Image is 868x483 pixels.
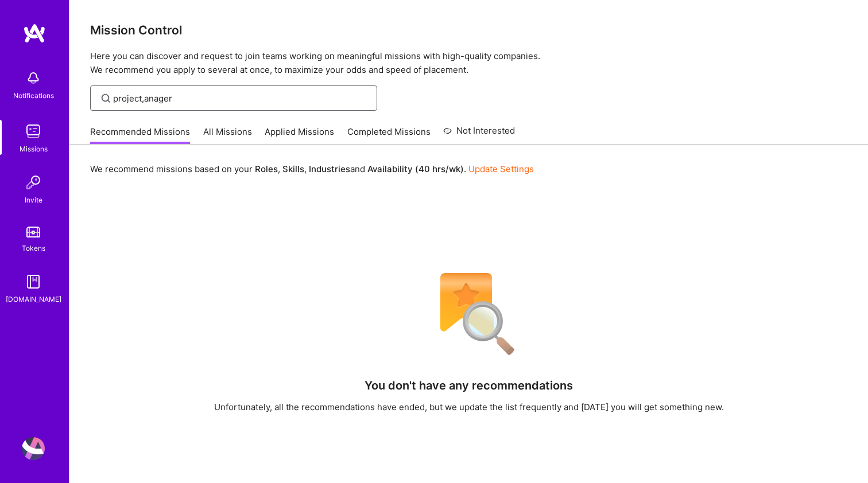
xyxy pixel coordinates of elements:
p: We recommend missions based on your , , and . [90,163,534,175]
img: No Results [420,266,518,363]
b: Roles [255,163,278,174]
h4: You don't have any recommendations [365,379,573,392]
img: guide book [22,270,45,293]
img: tokens [26,227,40,237]
a: Applied Missions [265,126,334,145]
a: Not Interested [443,124,515,145]
div: Unfortunately, all the recommendations have ended, but we update the list frequently and [DATE] y... [214,401,724,413]
input: Find Mission... [113,92,369,104]
p: Here you can discover and request to join teams working on meaningful missions with high-quality ... [90,49,847,77]
img: Invite [22,171,45,194]
img: logo [23,23,46,44]
img: bell [22,67,45,89]
a: User Avatar [19,437,48,460]
a: Update Settings [468,163,534,174]
img: User Avatar [22,437,45,460]
div: Invite [25,194,42,206]
h3: Mission Control [90,23,847,37]
div: Tokens [22,242,45,254]
a: Completed Missions [347,126,431,145]
b: Skills [282,163,304,174]
div: Missions [20,143,48,155]
b: Industries [309,163,350,174]
i: icon SearchGrey [99,92,113,105]
a: Recommended Missions [90,126,190,145]
a: All Missions [203,126,252,145]
b: Availability (40 hrs/wk) [367,163,464,174]
img: teamwork [22,120,45,143]
div: Notifications [13,89,54,102]
div: [DOMAIN_NAME] [6,293,61,305]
